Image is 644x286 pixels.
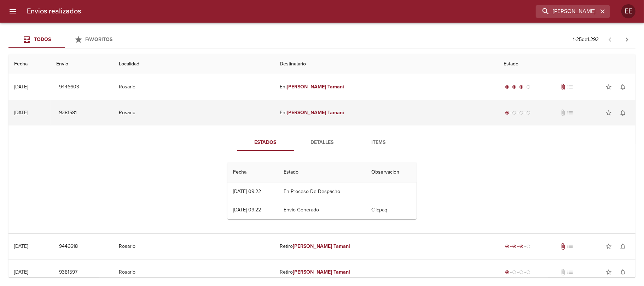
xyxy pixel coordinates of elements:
th: Estado [498,54,636,74]
em: Tamani [333,269,350,275]
span: No tiene pedido asociado [567,109,574,116]
td: Retiro [274,234,498,259]
button: 9446618 [56,240,81,253]
div: [DATE] 09:22 [233,188,261,194]
span: Pagina anterior [602,36,619,43]
span: notifications_none [619,243,626,250]
span: radio_button_checked [505,244,510,249]
span: notifications_none [619,109,626,116]
th: Envio [51,54,113,74]
th: Observacion [366,162,417,182]
span: No tiene pedido asociado [567,83,574,91]
button: 9381597 [56,266,80,279]
span: radio_button_checked [520,85,524,89]
span: 9446618 [59,242,78,251]
span: radio_button_checked [505,270,510,274]
span: radio_button_checked [505,111,510,115]
div: Abrir información de usuario [621,4,636,18]
div: [DATE] [14,269,28,275]
button: 9381581 [56,106,80,119]
span: 9381581 [59,109,77,117]
button: menu [4,3,21,20]
span: radio_button_unchecked [527,111,531,115]
span: radio_button_checked [520,244,524,249]
span: 9381597 [59,268,77,277]
td: Rosario [113,259,274,285]
span: Todos [34,36,51,42]
span: radio_button_unchecked [527,270,531,274]
span: radio_button_unchecked [512,111,517,115]
span: Tiene documentos adjuntos [560,243,567,250]
div: [DATE] [14,110,28,116]
div: [DATE] [14,84,28,90]
div: [DATE] [14,243,28,249]
th: Localidad [113,54,274,74]
div: EE [621,4,636,18]
h6: Envios realizados [27,6,81,17]
div: Generado [504,269,532,276]
span: Detalles [298,138,346,147]
div: En viaje [504,243,532,250]
span: radio_button_checked [512,244,517,249]
button: Agregar a favoritos [602,80,616,94]
span: star_border [605,109,612,116]
em: Tamani [327,84,344,90]
div: [DATE] 09:22 [233,207,261,213]
td: Rosario [113,234,274,259]
th: Estado [278,162,366,182]
div: Generado [504,109,532,116]
span: notifications_none [619,269,626,276]
button: Agregar a favoritos [602,239,616,253]
span: star_border [605,269,612,276]
td: Retiro [274,259,498,285]
span: Favoritos [86,36,113,42]
span: star_border [605,243,612,250]
td: Clicpaq [366,201,417,219]
span: radio_button_unchecked [520,111,524,115]
em: [PERSON_NAME] [293,243,332,249]
td: Ent [274,100,498,126]
em: [PERSON_NAME] [287,110,326,116]
span: Tiene documentos adjuntos [560,83,567,91]
span: radio_button_checked [505,85,510,89]
span: radio_button_unchecked [512,270,517,274]
div: Tabs Envios [8,31,122,48]
th: Destinatario [274,54,498,74]
div: En viaje [504,83,532,91]
span: No tiene documentos adjuntos [560,109,567,116]
em: [PERSON_NAME] [287,84,326,90]
input: buscar [536,5,598,18]
table: Tabla de seguimiento [227,162,417,219]
div: Tabs detalle de guia [237,134,407,151]
td: En Proceso De Despacho [278,182,366,201]
span: radio_button_unchecked [527,244,531,249]
button: Agregar a favoritos [602,265,616,279]
span: Pagina siguiente [619,31,636,48]
em: [PERSON_NAME] [293,269,332,275]
button: Activar notificaciones [616,239,630,253]
button: Activar notificaciones [616,106,630,120]
button: 9446603 [56,81,82,94]
td: Rosario [113,100,274,126]
p: 1 - 25 de 1.292 [573,36,599,43]
th: Fecha [8,54,51,74]
span: Estados [242,138,290,147]
td: Rosario [113,74,274,100]
span: No tiene pedido asociado [567,269,574,276]
span: star_border [605,83,612,91]
span: Items [355,138,403,147]
span: radio_button_checked [512,85,517,89]
span: 9446603 [59,83,79,92]
span: radio_button_unchecked [527,85,531,89]
span: No tiene documentos adjuntos [560,269,567,276]
th: Fecha [227,162,278,182]
span: radio_button_unchecked [520,270,524,274]
span: notifications_none [619,83,626,91]
td: Envio Generado [278,201,366,219]
span: No tiene pedido asociado [567,243,574,250]
button: Activar notificaciones [616,80,630,94]
button: Activar notificaciones [616,265,630,279]
td: Ent [274,74,498,100]
button: Agregar a favoritos [602,106,616,120]
em: Tamani [333,243,350,249]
